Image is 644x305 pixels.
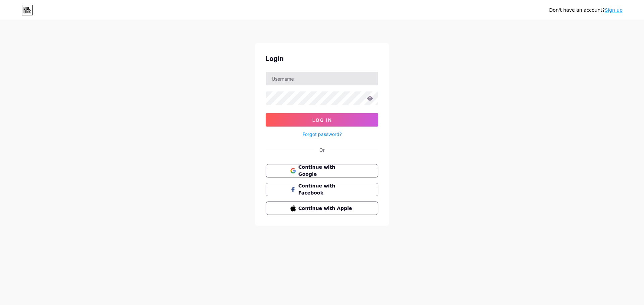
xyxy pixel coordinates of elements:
[266,72,378,85] input: Username
[299,164,354,178] span: Continue with Google
[299,182,354,197] span: Continue with Facebook
[266,202,378,215] button: Continue with Apple
[266,183,378,196] button: Continue with Facebook
[266,113,378,127] button: Log In
[319,146,325,153] div: Or
[266,54,378,64] div: Login
[312,117,332,123] span: Log In
[303,131,342,138] a: Forgot password?
[549,7,623,14] div: Don't have an account?
[605,7,623,13] a: Sign up
[299,205,354,212] span: Continue with Apple
[266,164,378,177] button: Continue with Google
